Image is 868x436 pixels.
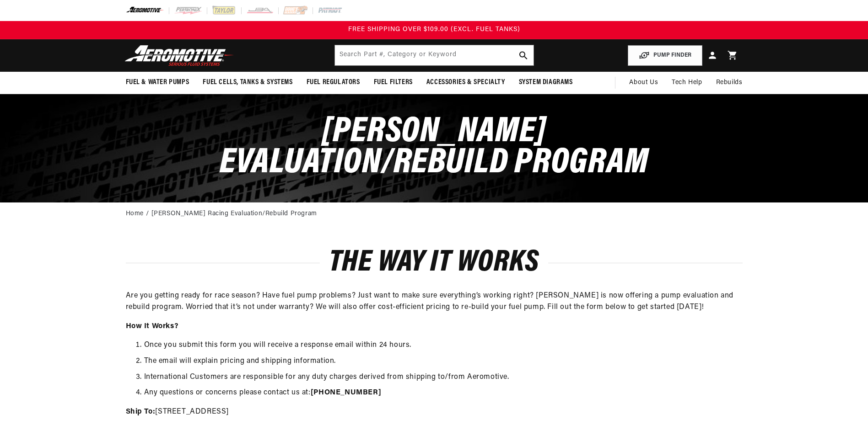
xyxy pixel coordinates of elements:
summary: Fuel Filters [367,72,420,93]
summary: System Diagrams [512,72,580,93]
li: Once you submit this form you will receive a response email within 24 hours. [144,340,743,351]
li: Any questions or concerns please contact us at: [144,387,743,399]
strong: How It Works? [126,323,178,330]
h2: THE WAY IT WORKS [126,250,743,276]
summary: Fuel Cells, Tanks & Systems [196,72,299,93]
nav: breadcrumbs [126,209,743,219]
span: About Us [629,79,658,86]
summary: Fuel Regulators [300,72,367,93]
summary: Accessories & Specialty [420,72,512,93]
span: System Diagrams [519,78,573,87]
img: Aeromotive [122,45,237,66]
span: Accessories & Specialty [426,78,505,87]
strong: Ship To: [126,408,156,415]
a: [PHONE_NUMBER] [311,389,381,396]
span: Rebuilds [716,78,743,88]
a: Home [126,209,144,219]
summary: Fuel & Water Pumps [119,72,196,93]
p: [STREET_ADDRESS] [126,406,743,418]
li: International Customers are responsible for any duty charges derived from shipping to/from Aeromo... [144,372,743,383]
input: Search by Part Number, Category or Keyword [335,45,534,65]
summary: Rebuilds [709,72,749,94]
p: Are you getting ready for race season? Have fuel pump problems? Just want to make sure everything... [126,290,743,314]
span: FREE SHIPPING OVER $109.00 (EXCL. FUEL TANKS) [348,26,520,33]
span: Fuel Regulators [307,78,360,87]
span: [PERSON_NAME] Evaluation/Rebuild Program [220,114,649,181]
span: Fuel Cells, Tanks & Systems [203,78,292,87]
span: Tech Help [672,78,702,88]
summary: Tech Help [665,72,709,94]
a: [PERSON_NAME] Racing Evaluation/Rebuild Program [151,209,317,219]
span: Fuel & Water Pumps [126,78,189,87]
button: PUMP FINDER [628,45,702,66]
a: About Us [622,72,665,94]
span: Fuel Filters [374,78,413,87]
li: The email will explain pricing and shipping information. [144,356,743,367]
button: search button [513,45,534,65]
